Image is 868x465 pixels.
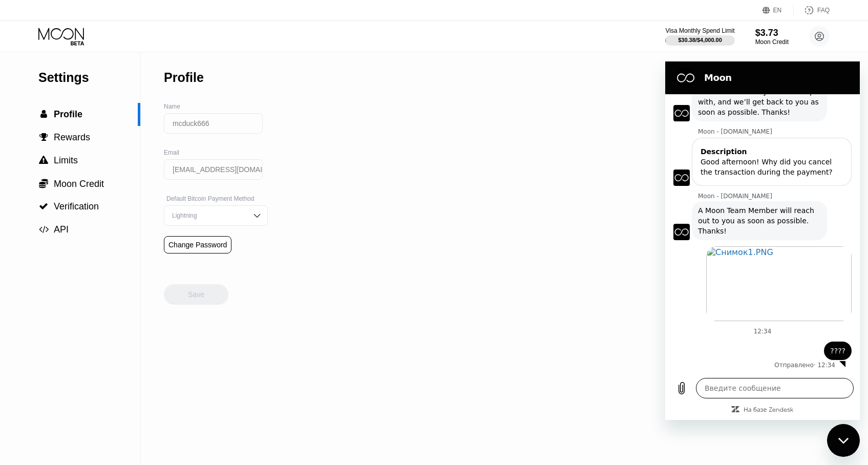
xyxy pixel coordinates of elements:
[39,178,48,188] span: 
[665,27,734,34] div: Visa Monthly Spend Limit
[170,212,247,219] div: Lightning
[168,241,227,249] div: Change Password
[164,149,268,156] div: Email
[38,178,49,188] div: 
[755,28,789,46] div: $3.73Moon Credit
[38,156,49,165] div: 
[38,110,49,119] div: 
[665,27,734,46] div: Visa Monthly Spend Limit$30.38/$4,000.00
[755,38,789,46] div: Moon Credit
[39,225,49,234] span: 
[38,202,49,211] div: 
[38,133,49,142] div: 
[39,156,48,165] span: 
[773,7,782,14] div: EN
[54,109,82,119] span: Profile
[54,132,90,142] span: Rewards
[164,236,231,253] div: Change Password
[54,155,78,165] span: Limits
[817,7,830,14] div: FAQ
[164,103,268,110] div: Name
[665,61,860,420] iframe: Окно обмена сообщениями
[40,110,47,119] span: 
[678,37,722,43] div: $30.38 / $4,000.00
[54,224,69,235] span: API
[39,133,48,142] span: 
[763,5,794,15] div: EN
[827,424,860,457] iframe: Кнопка, открывающая окно обмена сообщениями; идет разговор
[755,28,789,38] div: $3.73
[39,202,48,211] span: 
[794,5,830,15] div: FAQ
[54,201,99,212] span: Verification
[164,70,204,85] div: Profile
[54,179,104,189] span: Moon Credit
[164,195,268,202] div: Default Bitcoin Payment Method
[38,70,140,85] div: Settings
